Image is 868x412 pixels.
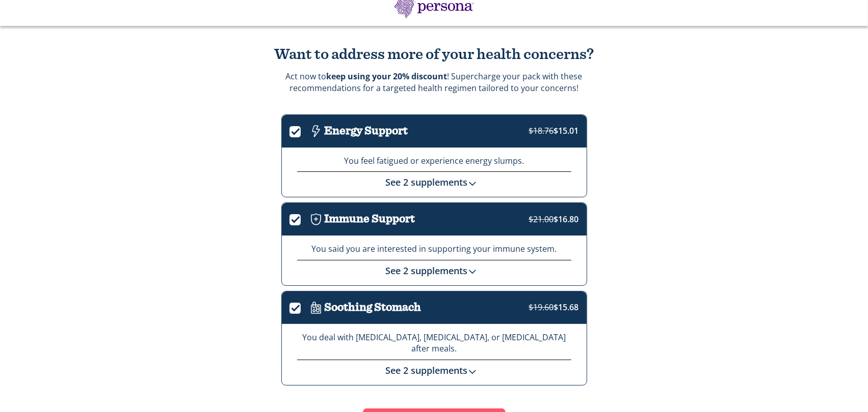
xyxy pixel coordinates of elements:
[325,301,422,314] h3: Soothing Stomach
[307,299,325,316] img: Icon
[325,125,408,137] h3: Energy Support
[467,267,478,277] img: down-chevron.svg
[325,213,415,225] h3: Immune Support
[307,123,325,140] img: Icon
[467,367,478,377] img: down-chevron.svg
[290,301,307,312] label: .
[256,46,613,63] h2: Want to address more of your health concerns?
[290,212,307,224] label: .
[297,332,571,355] p: You deal with [MEDICAL_DATA], [MEDICAL_DATA], or [MEDICAL_DATA] after meals.
[290,124,307,136] label: .
[529,125,579,136] span: $15.01
[529,214,579,225] span: $16.80
[529,125,554,136] strike: $18.76
[385,264,483,277] a: See 2 supplements
[297,155,571,167] p: You feel fatigued or experience energy slumps.
[385,176,483,188] a: See 2 supplements
[529,302,554,313] strike: $19.60
[286,71,583,94] p: Act now to ! Supercharge your pack with these recommendations for a targeted health regimen tailo...
[307,211,325,228] img: Icon
[529,214,554,225] strike: $21.00
[529,302,579,313] span: $15.68
[327,71,448,82] strong: keep using your 20% discount
[385,364,483,376] a: See 2 supplements
[297,243,571,255] p: You said you are interested in supporting your immune system.
[467,179,478,189] img: down-chevron.svg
